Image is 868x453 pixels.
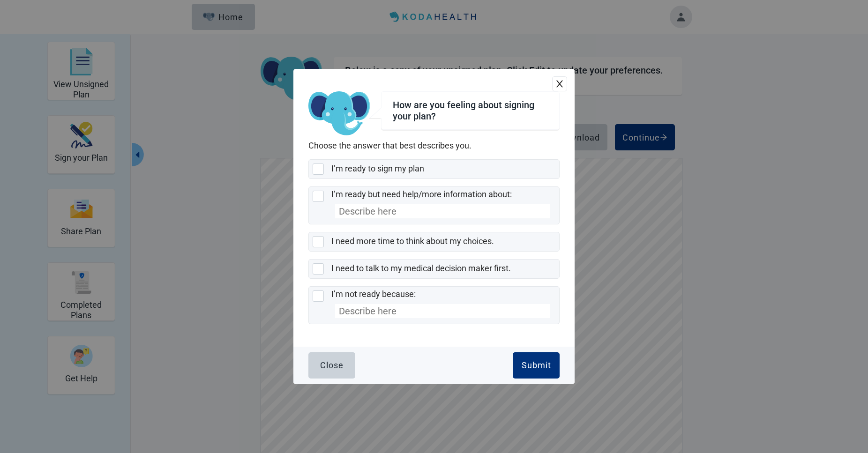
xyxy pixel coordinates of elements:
label: I’m not ready because: [331,289,416,299]
img: Koda Elephant [308,91,370,136]
button: close [552,76,567,91]
label: I need more time to think about my choices. [331,236,494,246]
div: Submit [522,361,551,370]
button: Submit [513,352,560,379]
button: Close [308,352,355,379]
label: I’m ready to sign my plan [331,163,424,173]
div: How are you feeling about signing your plan? [393,99,548,122]
input: Describe here [335,304,550,318]
label: I need to talk to my medical decision maker first. [331,263,511,273]
label: I’m ready but need help/more information about: [331,189,512,199]
input: Describe here [335,204,550,218]
span: close [555,79,564,89]
div: Close [320,361,344,370]
label: Choose the answer that best describes you. [308,140,560,151]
